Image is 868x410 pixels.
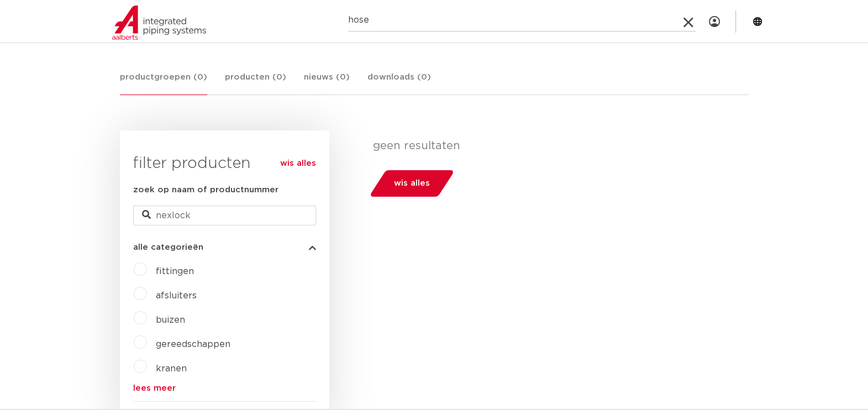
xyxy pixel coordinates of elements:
[373,139,740,153] p: geen resultaten
[348,9,696,31] input: zoeken...
[156,316,185,324] a: buizen
[280,157,316,170] a: wis alles
[156,340,230,349] a: gereedschappen
[394,175,430,192] span: wis alles
[156,291,197,300] a: afsluiters
[133,153,316,175] h3: filter producten
[156,364,187,373] a: kranen
[156,267,194,276] a: fittingen
[225,71,286,94] a: producten (0)
[304,71,350,94] a: nieuws (0)
[133,206,316,225] input: zoeken
[367,71,431,94] a: downloads (0)
[133,384,316,392] a: lees meer
[133,183,278,197] label: zoek op naam of productnummer
[120,71,207,95] a: productgroepen (0)
[133,243,203,251] span: alle categorieën
[133,243,316,251] button: alle categorieën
